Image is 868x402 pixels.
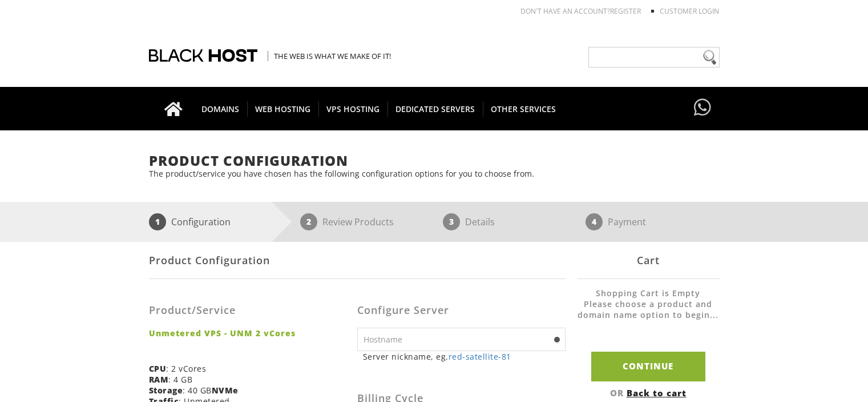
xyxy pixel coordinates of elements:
h3: Configure Server [357,305,566,316]
p: The product/service you have chosen has the following configuration options for you to choose from. [149,168,720,179]
li: Don't have an account? [503,6,641,16]
p: Details [465,213,495,230]
a: Go to homepage [153,87,194,130]
span: The Web is what we make of it! [268,51,391,61]
a: Have questions? [691,87,714,129]
a: VPS HOSTING [318,87,388,130]
div: OR [577,387,720,399]
div: Product Configuration [149,242,566,279]
b: NVMe [212,385,239,396]
a: OTHER SERVICES [483,87,564,130]
span: DOMAINS [193,101,248,117]
input: Need help? [588,47,720,67]
span: WEB HOSTING [247,101,319,117]
a: WEB HOSTING [247,87,319,130]
a: Back to cart [627,387,687,399]
span: OTHER SERVICES [483,101,564,117]
a: REGISTER [610,6,641,16]
p: Configuration [171,213,231,230]
a: Customer Login [660,6,719,16]
li: Shopping Cart is Empty Please choose a product and domain name option to begin... [577,288,720,332]
b: Storage [149,385,183,396]
p: Payment [608,213,646,230]
a: DOMAINS [193,87,248,130]
span: VPS HOSTING [318,101,388,117]
div: Cart [577,242,720,279]
span: 2 [300,213,317,230]
strong: Unmetered VPS - UNM 2 vCores [149,328,349,339]
a: DEDICATED SERVERS [387,87,483,130]
input: Hostname [357,328,566,351]
span: 1 [149,213,166,230]
p: Review Products [322,213,394,230]
span: 3 [443,213,460,230]
small: Server nickname, eg. [363,351,566,362]
b: CPU [149,363,167,374]
span: 4 [586,213,603,230]
a: red-satellite-81 [449,351,511,362]
h3: Product/Service [149,305,349,316]
h1: Product Configuration [149,153,720,168]
span: DEDICATED SERVERS [387,101,483,117]
b: RAM [149,374,169,385]
input: Continue [591,352,705,381]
